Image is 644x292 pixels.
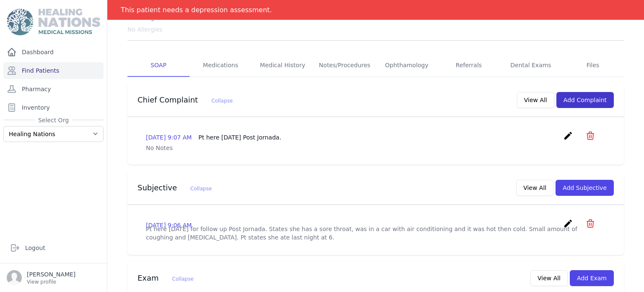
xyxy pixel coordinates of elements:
button: View All [517,92,554,108]
span: Collapse [172,276,194,282]
span: Collapse [211,98,233,104]
button: Add Exam [570,270,614,286]
a: create [563,222,575,230]
a: Files [562,54,624,77]
a: SOAP [127,54,190,77]
i: create [563,131,573,141]
img: Medical Missions EMR [7,8,100,35]
a: Referrals [438,54,500,77]
a: Medications [190,54,252,77]
button: View All [530,270,568,286]
span: Pt here [DATE] Post Jornada. [198,134,281,141]
p: View profile [27,279,75,285]
span: Collapse [190,186,212,192]
button: Add Subjective [556,180,614,196]
a: Dashboard [3,44,104,61]
a: Medical History [252,54,314,77]
span: No Allergies [127,25,163,34]
button: Add Complaint [556,92,614,108]
i: create [563,218,573,229]
a: Inventory [3,99,104,116]
a: Notes/Procedures [314,54,376,77]
a: Logout [7,239,100,256]
h3: Subjective [138,183,212,193]
h3: Chief Complaint [138,95,233,105]
a: Ophthamology [376,54,438,77]
p: [DATE] 9:07 AM [146,133,281,142]
span: Select Org [35,116,72,124]
nav: Tabs [127,54,624,77]
h3: Exam [138,273,194,283]
p: [PERSON_NAME] [27,270,75,279]
p: [DATE] 9:06 AM [146,221,192,229]
a: [PERSON_NAME] View profile [7,270,100,285]
a: Pharmacy [3,81,104,97]
p: Pt here [DATE] for follow up Post Jornada. States she has a sore throat, was in a car with air co... [146,225,605,242]
button: View All [516,180,553,196]
a: Dental Exams [500,54,562,77]
a: Find Patients [3,62,104,79]
a: create [563,134,575,142]
p: No Notes [146,144,605,152]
